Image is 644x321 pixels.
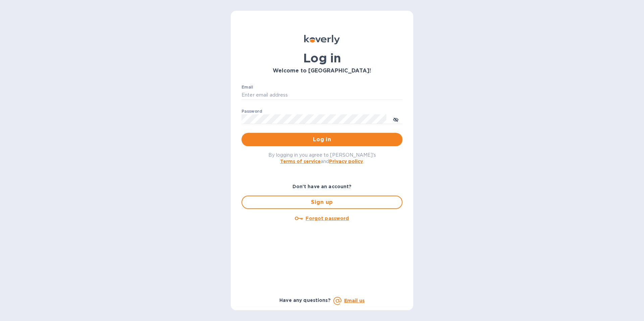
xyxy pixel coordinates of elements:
input: Enter email address [241,90,402,100]
b: Have any questions? [279,298,331,303]
button: Sign up [241,196,402,209]
a: Privacy policy [329,159,363,164]
img: Koverly [304,35,340,44]
span: Sign up [248,198,396,206]
button: toggle password visibility [389,112,402,126]
u: Forgot password [306,216,349,221]
span: Log in [247,136,397,144]
label: Email [241,85,253,89]
label: Password [241,109,262,113]
span: By logging in you agree to [PERSON_NAME]'s and . [268,152,376,164]
h3: Welcome to [GEOGRAPHIC_DATA]! [241,68,402,74]
b: Don't have an account? [292,184,352,189]
a: Terms of service [280,159,321,164]
h1: Log in [241,51,402,65]
a: Email us [344,298,365,303]
button: Log in [241,133,402,146]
